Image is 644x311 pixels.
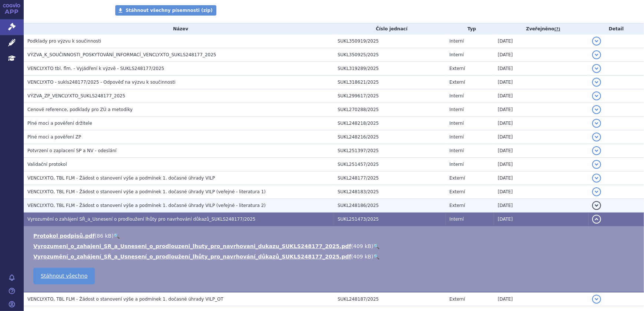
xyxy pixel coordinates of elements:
[113,233,120,239] a: 🔍
[449,107,464,112] span: Interní
[592,91,601,100] button: detail
[592,37,601,46] button: detail
[494,171,588,185] td: [DATE]
[334,62,446,76] td: SUKL319289/2025
[24,23,334,34] th: Název
[494,130,588,144] td: [DATE]
[494,62,588,76] td: [DATE]
[494,89,588,103] td: [DATE]
[592,174,601,183] button: detail
[27,52,216,57] span: VÝZVA_K_SOUČINNOSTI_POSKYTOVÁNÍ_INFORMACÍ_VENCLYXTO_SUKLS248177_2025
[592,295,601,304] button: detail
[449,52,464,57] span: Interní
[494,117,588,130] td: [DATE]
[334,213,446,226] td: SUKL251473/2025
[27,189,266,194] span: VENCLYXTO, TBL FLM - Žádost o stanovení výše a podmínek 1. dočasné úhrady VILP (veřejné - literat...
[27,93,125,98] span: VÝZVA_ZP_VENCLYXTO_SUKLS248177_2025
[446,23,494,34] th: Typ
[353,243,371,249] span: 409 kB
[449,217,464,222] span: Interní
[33,253,637,260] li: ( )
[33,268,95,284] a: Stáhnout všechno
[33,254,351,260] a: Vyrozumění_o_zahájení_SŘ_a_Usnesení_o_prodloužení_lhůty_pro_navrhování_důkazů_SUKLS248177_2025.pdf
[592,160,601,169] button: detail
[494,144,588,158] td: [DATE]
[33,233,95,239] a: Protokol podpisů.pdf
[334,158,446,171] td: SUKL251457/2025
[449,134,464,140] span: Interní
[449,148,464,153] span: Interní
[334,23,446,34] th: Číslo jednací
[27,162,67,167] span: Validační protokol
[33,232,637,240] li: ( )
[588,23,644,34] th: Detail
[334,185,446,199] td: SUKL248183/2025
[449,39,464,44] span: Interní
[334,117,446,130] td: SUKL248218/2025
[554,27,560,32] abbr: (?)
[374,254,380,260] a: 🔍
[449,121,464,126] span: Interní
[27,203,266,208] span: VENCLYXTO, TBL FLM - Žádost o stanovení výše a podmínek 1. dočasné úhrady VILP (veřejné - literat...
[592,146,601,155] button: detail
[27,107,133,112] span: Cenové reference, podklady pro ZÚ a metodiky
[494,23,588,34] th: Zveřejněno
[27,66,164,71] span: VENCLYXTO tbl. flm. - Vyjádření k výzvě - SUKLS248177/2025
[494,213,588,226] td: [DATE]
[27,121,92,126] span: Plné moci a pověření držitele
[27,175,215,181] span: VENCLYXTO, TBL FLM - Žádost o stanovení výše a podmínek 1. dočasné úhrady VILP
[449,189,465,194] span: Externí
[374,243,380,249] a: 🔍
[27,217,256,222] span: Vyrozumění o zahájení SŘ_a_Usnesení o prodloužení lhůty pro navrhování důkazů_SUKLS248177/2025
[494,199,588,213] td: [DATE]
[27,39,101,44] span: Podklady pro výzvu k součinnosti
[27,134,81,140] span: Plné moci a pověření ZP
[592,187,601,196] button: detail
[494,48,588,62] td: [DATE]
[592,105,601,114] button: detail
[494,292,588,306] td: [DATE]
[494,76,588,89] td: [DATE]
[334,292,446,306] td: SUKL248187/2025
[592,64,601,73] button: detail
[494,34,588,48] td: [DATE]
[449,297,465,302] span: Externí
[592,119,601,128] button: detail
[494,103,588,117] td: [DATE]
[592,78,601,87] button: detail
[449,162,464,167] span: Interní
[334,199,446,213] td: SUKL248186/2025
[449,93,464,98] span: Interní
[449,80,465,85] span: Externí
[27,297,223,302] span: VENCLYXTO, TBL FLM - Žádost o stanovení výše a podmínek 1. dočasné úhrady VILP_OT
[33,243,351,249] a: Vyrozumeni_o_zahajeni_SR_a_Usneseni_o_prodlouzeni_lhuty_pro_navrhovani_dukazu_SUKLS248177_2025.pdf
[592,50,601,59] button: detail
[115,5,216,16] a: Stáhnout všechny písemnosti (zip)
[449,175,465,181] span: Externí
[97,233,112,239] span: 86 kB
[494,185,588,199] td: [DATE]
[334,76,446,89] td: SUKL318621/2025
[334,89,446,103] td: SUKL299617/2025
[449,66,465,71] span: Externí
[334,103,446,117] td: SUKL270288/2025
[334,34,446,48] td: SUKL350919/2025
[494,158,588,171] td: [DATE]
[334,144,446,158] td: SUKL251397/2025
[592,201,601,210] button: detail
[449,203,465,208] span: Externí
[27,80,176,85] span: VENCLYXTO - sukls248177/2025 - Odpověď na výzvu k součinnosti
[126,8,213,13] span: Stáhnout všechny písemnosti (zip)
[334,130,446,144] td: SUKL248216/2025
[592,215,601,224] button: detail
[27,148,116,153] span: Potvrzení o zaplacení SP a NV - odeslání
[592,133,601,141] button: detail
[334,48,446,62] td: SUKL350925/2025
[334,171,446,185] td: SUKL248177/2025
[33,243,637,250] li: ( )
[353,254,371,260] span: 409 kB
